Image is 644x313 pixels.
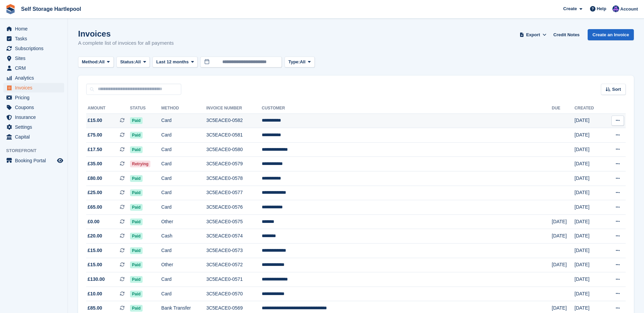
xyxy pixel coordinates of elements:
a: menu [3,103,64,112]
span: All [99,59,105,65]
td: [DATE] [574,171,604,186]
h1: Invoices [78,29,174,38]
td: 3C5EACE0-0571 [206,272,262,287]
th: Amount [86,103,130,114]
td: [DATE] [552,214,574,229]
td: 3C5EACE0-0582 [206,113,262,128]
td: [DATE] [574,258,604,272]
span: Paid [130,291,143,297]
button: Last 12 months [152,57,198,68]
td: [DATE] [574,142,604,157]
a: menu [3,112,64,122]
td: Other [161,214,206,229]
th: Invoice Number [206,103,262,114]
a: Preview store [56,156,64,165]
th: Method [161,103,206,114]
span: Status: [120,59,135,65]
span: Subscriptions [15,44,56,53]
td: 3C5EACE0-0575 [206,214,262,229]
td: Card [161,287,206,301]
td: Card [161,200,206,215]
td: [DATE] [574,229,604,244]
span: Paid [130,117,143,124]
a: menu [3,44,64,53]
td: 3C5EACE0-0572 [206,258,262,272]
span: All [135,59,141,65]
td: 3C5EACE0-0574 [206,229,262,244]
a: menu [3,156,64,165]
span: Paid [130,175,143,182]
td: Card [161,171,206,186]
span: Paid [130,233,143,239]
span: Home [15,24,56,34]
button: Method: All [78,57,114,68]
td: Cash [161,229,206,244]
td: 3C5EACE0-0578 [206,171,262,186]
span: Sites [15,54,56,63]
span: £15.00 [88,117,102,124]
span: Retrying [130,161,151,167]
span: Method: [82,59,99,65]
button: Type: All [284,57,314,68]
span: £15.00 [88,247,102,254]
span: Storefront [6,147,68,154]
a: menu [3,63,64,73]
span: £75.00 [88,131,102,139]
th: Created [574,103,604,114]
td: Other [161,258,206,272]
td: Card [161,128,206,143]
span: Last 12 months [156,59,188,65]
td: Card [161,186,206,200]
span: £20.00 [88,232,102,239]
span: Capital [15,132,56,142]
td: Card [161,244,206,258]
td: [DATE] [574,287,604,301]
span: £17.50 [88,146,102,153]
span: All [300,59,306,65]
span: Booking Portal [15,156,56,165]
span: £10.00 [88,290,102,297]
span: Pricing [15,93,56,102]
td: Card [161,113,206,128]
span: £65.00 [88,204,102,211]
span: £35.00 [88,160,102,167]
td: [DATE] [552,229,574,244]
img: stora-icon-8386f47178a22dfd0bd8f6a31ec36ba5ce8667c1dd55bd0f319d3a0aa187defe.svg [5,4,16,14]
span: Paid [130,204,143,211]
th: Due [552,103,574,114]
p: A complete list of invoices for all payments [78,39,174,47]
td: [DATE] [552,258,574,272]
span: Invoices [15,83,56,92]
td: 3C5EACE0-0580 [206,142,262,157]
span: £15.00 [88,261,102,268]
td: 3C5EACE0-0579 [206,157,262,171]
td: [DATE] [574,113,604,128]
a: Credit Notes [551,29,582,40]
td: [DATE] [574,200,604,215]
a: menu [3,54,64,63]
td: 3C5EACE0-0581 [206,128,262,143]
img: Sean Wood [612,5,619,12]
span: Paid [130,189,143,196]
a: menu [3,83,64,92]
td: 3C5EACE0-0570 [206,287,262,301]
span: Paid [130,305,143,312]
td: [DATE] [574,214,604,229]
span: Export [526,32,540,38]
td: [DATE] [574,128,604,143]
span: Settings [15,122,56,132]
a: menu [3,93,64,102]
a: Create an Invoice [588,29,634,40]
span: Create [563,5,577,12]
span: Analytics [15,73,56,83]
a: menu [3,122,64,132]
span: Paid [130,247,143,254]
td: [DATE] [574,244,604,258]
button: Status: All [116,57,150,68]
a: menu [3,132,64,142]
td: 3C5EACE0-0576 [206,200,262,215]
a: menu [3,24,64,34]
span: Sort [612,86,621,93]
span: £25.00 [88,189,102,196]
span: £85.00 [88,305,102,312]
